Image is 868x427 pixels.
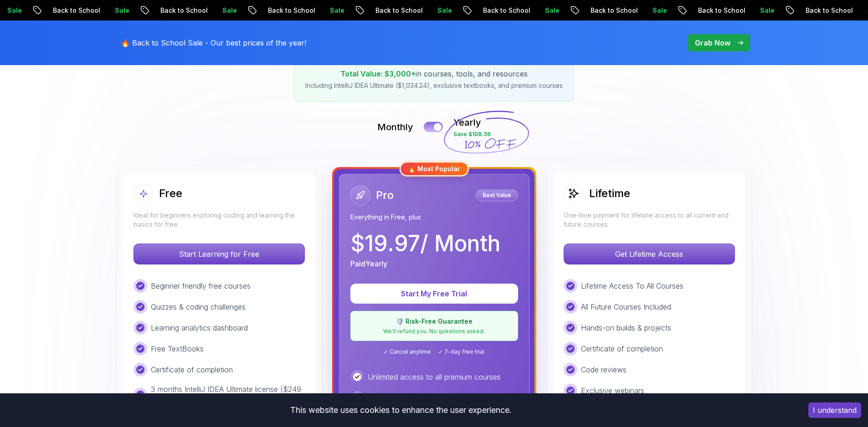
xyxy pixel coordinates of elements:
div: This website uses cookies to enhance the user experience. [7,400,795,420]
button: Get Lifetime Access [564,244,735,264]
p: Everything in Free, plus [350,213,518,222]
h2: Pro [376,188,394,203]
p: Back to School [145,6,207,15]
h2: Lifetime [589,186,630,201]
p: One-time payment for lifetime access to all current and future courses. [564,211,735,229]
p: 🔥 Back to School Sale - Our best prices of the year! [121,37,306,48]
span: ✓ 7-day free trial [438,348,484,356]
p: Certificate of completion [581,343,663,354]
p: in courses, tools, and resources [305,68,563,79]
p: Best Value [477,191,517,200]
p: Back to School [253,6,315,15]
button: Start My Free Trial [350,284,518,304]
p: Back to School [791,6,853,15]
p: Start My Free Trial [361,288,507,299]
p: Back to School [38,6,100,15]
p: Sale [530,6,559,15]
p: Free TextBooks [151,343,204,354]
p: Learning analytics dashboard [151,322,248,333]
p: Including IntelliJ IDEA Ultimate ($1,034.24), exclusive textbooks, and premium courses [305,81,563,90]
p: Sale [100,6,129,15]
p: Code reviews [581,364,627,375]
p: 🛡️ Risk-Free Guarantee [356,317,512,326]
p: Beginner friendly free courses [151,280,251,291]
p: 3 months IntelliJ IDEA Ultimate license ($249 value) [151,384,305,406]
p: Lifetime Access To All Courses [581,280,683,291]
p: Back to School [360,6,422,15]
p: All Future Courses Included [581,301,671,312]
p: Sale [637,6,667,15]
p: Grab Now [695,37,730,48]
button: Accept cookies [808,402,861,418]
span: Total Value: $3,000+ [340,69,416,78]
p: Unlimited access to all premium courses [368,371,501,382]
p: Back to School [683,6,745,15]
p: Real-world builds & projects [368,392,460,403]
p: Monthly [377,121,413,133]
p: Hands-on builds & projects [581,322,671,333]
p: Back to School [468,6,530,15]
p: Certificate of completion [151,364,233,375]
p: Sale [422,6,452,15]
p: Quizzes & coding challenges [151,301,246,312]
a: Get Lifetime Access [564,249,735,259]
p: Start Learning for Free [134,244,304,264]
p: Sale [207,6,236,15]
button: Start Learning for Free [134,244,305,264]
p: Ideal for beginners exploring coding and learning the basics for free. [134,211,305,229]
span: ✓ Cancel anytime [384,348,431,356]
a: Start Learning for Free [134,249,305,259]
p: Exclusive webinars [581,385,644,396]
p: Sale [315,6,344,15]
p: Get Lifetime Access [564,244,734,264]
p: Back to School [575,6,637,15]
h2: Free [159,186,182,201]
p: $ 19.97 / Month [350,233,500,254]
p: We'll refund you. No questions asked. [356,328,512,335]
p: Paid Yearly [350,258,387,269]
p: Sale [745,6,774,15]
